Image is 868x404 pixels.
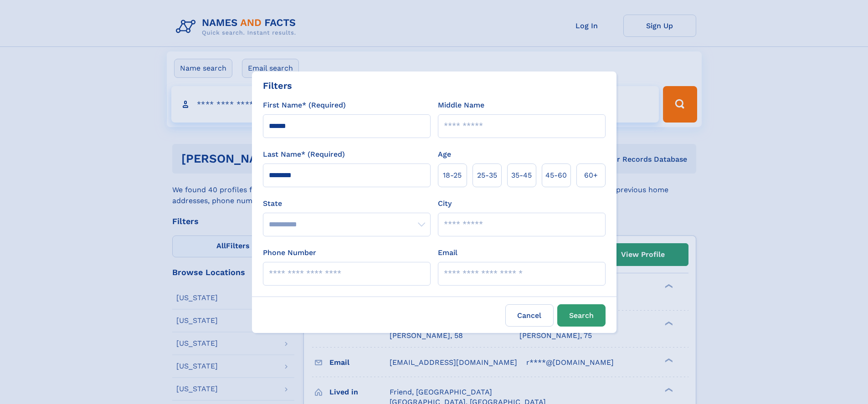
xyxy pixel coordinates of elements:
[438,149,451,160] label: Age
[263,149,345,160] label: Last Name* (Required)
[438,198,452,209] label: City
[438,100,484,111] label: Middle Name
[477,170,497,181] span: 25‑35
[263,247,316,258] label: Phone Number
[584,170,598,181] span: 60+
[263,100,346,111] label: First Name* (Required)
[545,170,567,181] span: 45‑60
[557,304,606,327] button: Search
[505,304,554,327] label: Cancel
[443,170,462,181] span: 18‑25
[438,247,457,258] label: Email
[511,170,532,181] span: 35‑45
[263,79,292,92] div: Filters
[263,198,431,209] label: State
